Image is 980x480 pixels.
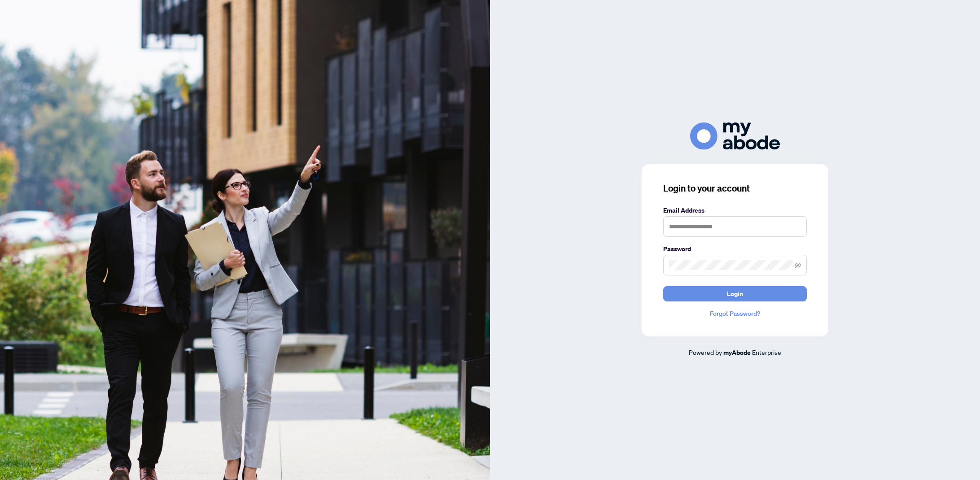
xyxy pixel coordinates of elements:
span: Enterprise [752,348,781,356]
h3: Login to your account [663,182,807,195]
label: Email Address [663,205,807,215]
a: myAbode [723,348,751,358]
span: Login [727,287,743,301]
a: Forgot Password? [663,309,807,319]
button: Login [663,286,807,301]
img: ma-logo [690,122,780,150]
span: Powered by [689,348,722,356]
label: Password [663,244,807,254]
span: eye-invisible [795,262,801,268]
